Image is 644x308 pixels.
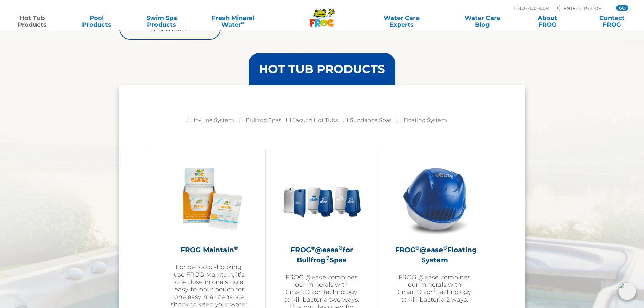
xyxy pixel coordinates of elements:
[350,114,392,127] label: Sundance Spas
[293,114,338,127] label: Jacuzzi Hot Tubs
[415,244,420,251] sup: ®
[396,160,474,238] img: hot-tub-product-atease-system-300x300.png
[201,15,264,28] a: Fresh MineralWater∞
[137,15,187,28] a: Swim SpaProducts
[283,245,361,265] h2: FROG @ease for Bullfrog Spas
[234,244,238,251] sup: ®
[514,5,549,11] p: Find A Dealer
[618,282,636,300] img: openIcon
[404,114,447,127] label: Floating System
[259,63,385,75] h3: HOT TUB PRODUCTS
[311,244,315,251] sup: ®
[587,15,637,28] a: ContactFROG
[194,114,234,127] label: In-Line System
[457,15,507,28] a: Water CareBlog
[7,15,57,28] a: Hot TubProducts
[443,244,447,251] sup: ®
[326,255,330,261] sup: ®
[283,160,361,238] img: bullfrog-product-hero-300x300.png
[170,160,248,238] img: Frog_Maintain_Hero-2-v2-300x300.png
[433,287,436,293] sup: ®
[522,15,572,28] a: AboutFROG
[361,15,443,28] a: Water CareExperts
[563,5,609,11] input: Zip Code Form
[395,274,474,303] p: FROG @ease combines our minerals with SmartChlor Technology to kill bacteria 2 ways.
[616,5,628,11] input: GO
[246,114,281,127] label: Bullfrog Spas
[241,20,244,25] sup: ∞
[170,245,248,255] h2: FROG Maintain
[72,15,122,28] a: PoolProducts
[339,244,343,251] sup: ®
[395,245,474,265] h2: FROG @ease Floating System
